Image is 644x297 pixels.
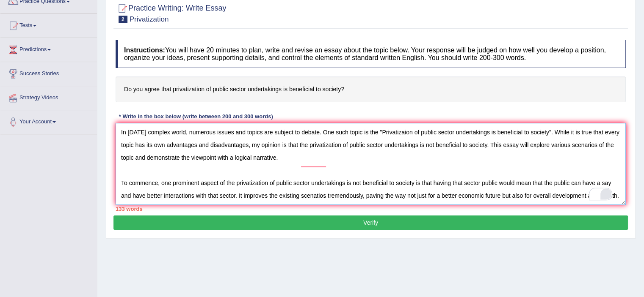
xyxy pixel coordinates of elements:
[130,15,169,23] small: Privatization
[124,46,165,54] b: Instructions:
[116,76,626,102] h4: Do you agree that privatization of public sector undertakings is beneficial to society?
[0,14,97,35] a: Tests
[0,110,97,131] a: Your Account
[116,40,626,68] h4: You will have 20 minutes to plan, write and revise an essay about the topic below. Your response ...
[113,215,628,230] button: Verify
[0,86,97,107] a: Strategy Videos
[116,113,276,121] div: * Write in the box below (write between 200 and 300 words)
[116,2,226,23] h2: Practice Writing: Write Essay
[0,62,97,83] a: Success Stories
[0,38,97,59] a: Predictions
[116,123,626,205] textarea: To enrich screen reader interactions, please activate Accessibility in Grammarly extension settings
[116,205,626,213] div: 133 words
[119,16,127,23] span: 2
